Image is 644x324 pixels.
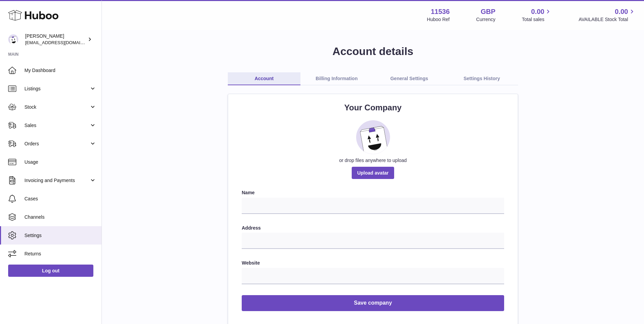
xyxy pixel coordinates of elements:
span: Settings [24,232,96,239]
strong: 11536 [431,7,450,16]
span: Returns [24,251,96,257]
a: Log out [8,265,93,277]
span: AVAILABLE Stock Total [578,16,636,23]
img: placeholder_image.svg [356,120,390,154]
h1: Account details [113,44,633,59]
span: Upload avatar [352,167,394,179]
label: Address [242,225,504,231]
span: Cases [24,196,96,202]
h2: Your Company [242,102,504,113]
a: 0.00 AVAILABLE Stock Total [578,7,636,23]
a: General Settings [373,72,446,85]
label: Website [242,260,504,266]
span: Listings [24,86,89,92]
span: Sales [24,122,89,129]
span: Stock [24,104,89,110]
span: Channels [24,214,96,220]
span: Total sales [522,16,552,23]
span: 0.00 [531,7,545,16]
div: Huboo Ref [427,16,450,23]
span: Orders [24,141,89,147]
span: 0.00 [615,7,628,16]
button: Save company [242,295,504,311]
a: Account [228,72,300,85]
img: internalAdmin-11536@internal.huboo.com [8,34,18,44]
div: [PERSON_NAME] [25,33,86,46]
span: Usage [24,159,96,165]
a: Settings History [445,72,518,85]
div: or drop files anywhere to upload [242,157,504,164]
strong: GBP [481,7,495,16]
span: Invoicing and Payments [24,177,89,184]
span: [EMAIL_ADDRESS][DOMAIN_NAME] [25,40,100,45]
div: Currency [476,16,496,23]
a: 0.00 Total sales [522,7,552,23]
label: Name [242,190,504,196]
a: Billing Information [300,72,373,85]
span: My Dashboard [24,67,96,74]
